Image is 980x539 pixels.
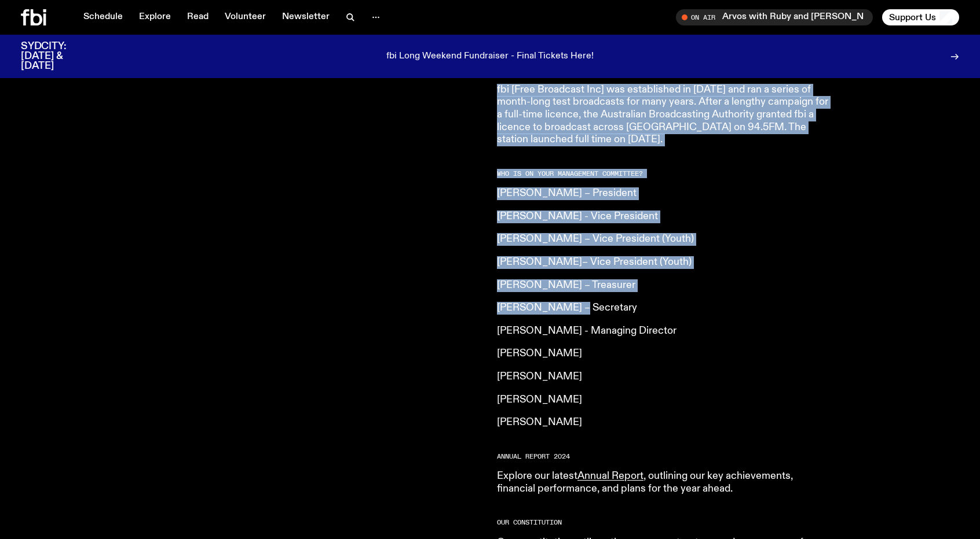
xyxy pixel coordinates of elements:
[76,9,130,25] a: Schedule
[386,51,594,62] p: fbi Long Weekend Fundraiser - Final Tickets Here!
[497,302,831,315] p: [PERSON_NAME] – Secretary
[497,394,831,407] p: [PERSON_NAME]
[497,416,831,429] p: [PERSON_NAME]
[882,9,959,25] button: Support Us
[497,325,831,338] p: [PERSON_NAME] - Managing Director
[497,187,831,200] p: [PERSON_NAME] – President
[21,42,95,71] h3: SYDCITY: [DATE] & [DATE]
[497,256,831,269] p: [PERSON_NAME]– Vice President (Youth)
[497,470,831,495] p: Explore our latest , outlining our key achievements, financial performance, and plans for the yea...
[497,84,831,146] p: fbi [Free Broadcast Inc] was established in [DATE] and ran a series of month-long test broadcasts...
[497,233,831,246] p: [PERSON_NAME] – Vice President (Youth)
[889,12,936,23] span: Support Us
[132,9,178,25] a: Explore
[497,371,831,383] p: [PERSON_NAME]
[497,171,831,177] h2: Who is on your management committee?
[676,9,873,25] button: On AirArvos with Ruby and [PERSON_NAME]
[275,9,337,25] a: Newsletter
[497,519,831,526] h2: Our Constitution
[497,453,831,460] h2: Annual report 2024
[497,279,831,292] p: [PERSON_NAME] – Treasurer
[497,211,831,223] p: [PERSON_NAME] - Vice President
[218,9,273,25] a: Volunteer
[497,348,831,360] p: [PERSON_NAME]
[577,471,643,481] a: Annual Report
[180,9,215,25] a: Read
